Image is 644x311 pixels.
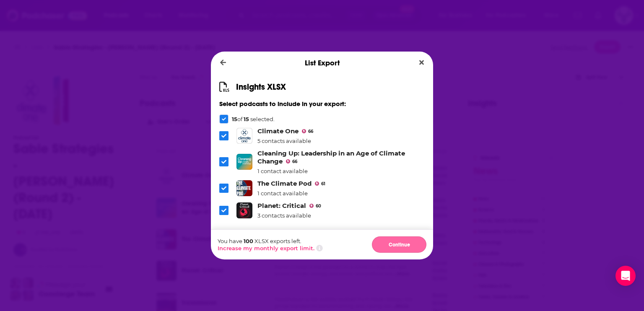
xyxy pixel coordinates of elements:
a: 60 [309,204,321,208]
h3: Select podcasts to include in your export: [219,100,425,108]
span: 100 [244,238,253,244]
div: Open Intercom Messenger [615,266,636,286]
a: Cleaning Up: Leadership in an Age of Climate Change [257,149,405,165]
span: 66 [308,130,313,133]
a: The Climate Pod [257,179,312,187]
img: Cleaning Up: Leadership in an Age of Climate Change [236,154,252,170]
div: 1 contact available [257,190,325,197]
a: 66 [302,129,313,133]
span: 15 [232,116,237,122]
span: 15 [244,116,249,122]
button: Continue [372,236,426,253]
a: Planet: Critical [257,202,306,210]
button: Close [416,57,427,68]
span: 61 [321,182,325,186]
img: Climate One [236,128,252,144]
span: 60 [316,205,321,208]
p: You have XLSX exports left. [218,238,323,244]
p: of selected. [232,116,275,122]
a: 66 [286,159,297,163]
div: 1 contact available [257,168,425,174]
img: Planet: Critical [236,202,252,218]
button: Increase my monthly export limit. [218,245,314,251]
a: 61 [315,181,325,186]
span: 66 [292,160,297,163]
a: Climate One [257,127,299,135]
img: The Climate Pod [236,180,252,196]
div: 3 contacts available [257,212,321,219]
div: 5 contacts available [257,137,313,144]
h1: Insights XLSX [236,82,286,92]
div: List Export [211,52,433,74]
